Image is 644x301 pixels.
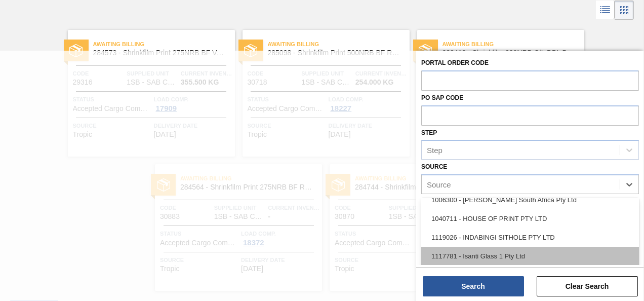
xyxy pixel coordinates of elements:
[69,44,83,57] img: status
[235,30,410,157] a: statusAwaiting Billing285098 - Shrinkfilm Print 500NRB BF RubyCode30718Supplied Unit1SB - SAB Cha...
[421,59,489,66] label: Portal Order Code
[419,44,432,57] img: status
[268,49,401,57] span: 285098 - Shrinkfilm Print 500NRB BF Ruby
[93,39,235,49] span: Awaiting Billing
[421,94,463,101] label: PO SAP Code
[596,1,615,20] div: List Vision
[615,1,634,20] div: Card Vision
[442,39,584,49] span: Awaiting Billing
[244,44,257,57] img: status
[93,49,227,57] span: 284573 - Shrinkfilm Print 275NRB BF Vogue PU
[421,191,639,209] div: 1006300 - [PERSON_NAME] South Africa Pty Ltd
[442,49,576,57] span: 283413 - Shrinkfilm 330NRB C/L DBL Booster 2
[421,209,639,228] div: 1040711 - HOUSE OF PRINT PTY LTD
[268,39,410,49] span: Awaiting Billing
[427,180,451,189] div: Source
[410,30,584,157] a: statusAwaiting Billing283413 - Shrinkfilm 330NRB C/L DBL Booster 2Code30851Supplied Unit1SB - SAB...
[421,228,639,247] div: 1119026 - INDABINGI SITHOLE PTY LTD
[60,30,235,157] a: statusAwaiting Billing284573 - Shrinkfilm Print 275NRB BF Vogue PUCode29316Supplied Unit1SB - SAB...
[421,247,639,266] div: 1117781 - Isanti Glass 1 Pty Ltd
[427,146,442,155] div: Step
[421,163,447,170] label: Source
[421,129,437,136] label: Step
[421,198,462,205] label: Destination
